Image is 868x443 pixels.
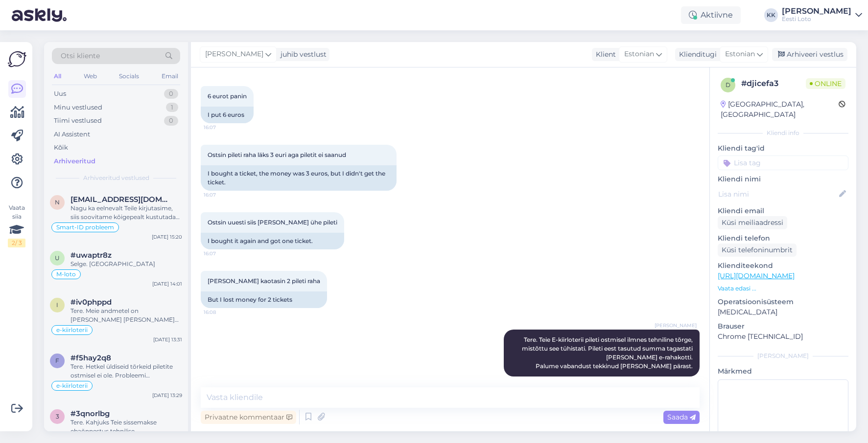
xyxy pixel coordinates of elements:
[56,413,59,420] span: 3
[718,174,848,184] p: Kliendi nimi
[201,233,344,249] div: I bought it again and got one ticket.
[152,392,182,399] div: [DATE] 13:29
[204,250,240,257] span: 16:07
[8,203,25,247] div: Vaata siia
[204,191,240,199] span: 16:07
[54,89,66,99] div: Uus
[70,409,110,418] span: #3qnorlbg
[54,130,90,139] div: AI Assistent
[718,129,848,137] div: Kliendi info
[70,418,182,436] div: Tere. Kahjuks Teie sissemakse ebaõnnestus tehnilise [PERSON_NAME] tõttu. Kontrollisime ostu [PERS...
[782,7,862,23] a: [PERSON_NAME]Eesti Loto
[70,195,172,204] span: natalja.kornoljeva@mail.ee
[718,155,848,170] input: Lisa tag
[70,298,112,307] span: #iv0phppd
[718,216,787,229] div: Küsi meiliaadressi
[55,199,60,206] span: n
[70,204,182,221] div: Nagu ka eelnevalt Teile kirjutasime, siis soovitame kõigepealt kustutada kasutatava veebilehitsej...
[201,291,327,308] div: But I lost money for 2 tickets
[667,413,696,421] span: Saada
[721,99,839,120] div: [GEOGRAPHIC_DATA], [GEOGRAPHIC_DATA]
[52,70,63,83] div: All
[208,151,346,158] span: Ostsin pileti raha läks 3 euri aga piletit ei saanud
[718,297,848,307] p: Operatsioonisüsteem
[675,49,717,60] div: Klienditugi
[624,49,654,60] span: Estonian
[152,280,182,288] div: [DATE] 14:01
[56,327,88,333] span: e-kiirloterii
[205,49,263,60] span: [PERSON_NAME]
[718,271,795,280] a: [URL][DOMAIN_NAME]
[152,233,182,241] div: [DATE] 15:20
[56,271,76,277] span: M-loto
[718,206,848,216] p: Kliendi email
[725,49,755,60] span: Estonian
[201,107,254,123] div: I put 6 euros
[70,307,182,324] div: Tere. Meie andmetel on [PERSON_NAME] [PERSON_NAME] aktiivse staatusega. Pileti leiate valikust Mi...
[70,251,112,260] span: #uwaptr8z
[56,383,88,389] span: e-kiirloterii
[201,411,296,424] div: Privaatne kommentaar
[718,321,848,332] p: Brauser
[82,70,99,83] div: Web
[764,8,778,22] div: KK
[8,50,26,68] img: Askly Logo
[718,366,848,377] p: Märkmed
[204,309,240,316] span: 16:08
[718,244,797,257] div: Küsi telefoninumbrit
[56,224,114,230] span: Smart-ID probleem
[782,15,851,23] div: Eesti Loto
[164,116,178,126] div: 0
[718,284,848,293] p: Vaata edasi ...
[70,362,182,380] div: Tere. Hetkel üldiseid tõrkeid piletite ostmisel ei ole. Probleemi lahendamiseks soovitame kustuta...
[164,89,178,99] div: 0
[153,336,182,343] div: [DATE] 13:31
[83,174,149,182] span: Arhiveeritud vestlused
[70,354,111,362] span: #f5hay2q8
[117,70,141,83] div: Socials
[54,156,95,166] div: Arhiveeritud
[56,301,58,309] span: i
[772,48,847,61] div: Arhiveeri vestlus
[718,352,848,360] div: [PERSON_NAME]
[592,49,616,60] div: Klient
[660,377,697,384] span: 16:08
[718,189,837,199] input: Lisa nimi
[726,81,730,89] span: d
[201,165,397,191] div: I bought a ticket, the money was 3 euros, but I didn't get the ticket.
[782,7,851,15] div: [PERSON_NAME]
[54,116,102,126] div: Tiimi vestlused
[741,78,806,89] div: # djicefa3
[208,219,337,226] span: Ostsin uuesti siis [PERSON_NAME] ühe pileti
[522,336,694,370] span: Tere. Teie E-kiirloterii pileti ostmisel ilmnes tehniline tõrge, mistõttu see tühistati. Pileti e...
[61,51,100,61] span: Otsi kliente
[8,239,25,247] div: 2 / 3
[160,70,180,83] div: Email
[277,49,327,60] div: juhib vestlust
[55,254,60,262] span: u
[718,143,848,154] p: Kliendi tag'id
[54,143,68,153] div: Kõik
[204,124,240,131] span: 16:07
[70,260,182,268] div: Selge. [GEOGRAPHIC_DATA]
[55,357,59,364] span: f
[718,332,848,342] p: Chrome [TECHNICAL_ID]
[681,6,741,24] div: Aktiivne
[208,277,320,285] span: [PERSON_NAME] kaotasin 2 pileti raha
[208,92,247,100] span: 6 eurot panin
[718,233,848,244] p: Kliendi telefon
[718,261,848,271] p: Klienditeekond
[655,322,697,329] span: [PERSON_NAME]
[718,307,848,317] p: [MEDICAL_DATA]
[54,103,102,112] div: Minu vestlused
[806,78,845,89] span: Online
[166,103,178,112] div: 1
